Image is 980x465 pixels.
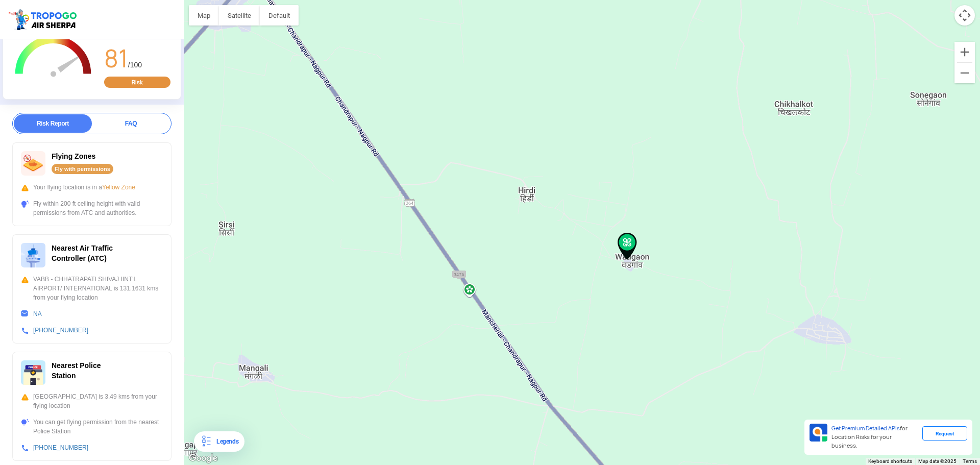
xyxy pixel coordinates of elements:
[33,327,88,334] a: [PHONE_NUMBER]
[922,426,967,440] div: Request
[954,63,975,83] button: Zoom out
[52,164,113,174] div: Fly with permissions
[963,458,977,464] a: Terms
[128,61,142,69] span: /100
[954,42,975,62] button: Zoom in
[21,275,163,302] div: VABB - CHHATRAPATI SHIVAJ IINT'L AIRPORT/ INTERNATIONAL is 131.1631 kms from your flying location
[21,183,163,192] div: Your flying location is in a
[21,418,163,436] div: You can get flying permission from the nearest Police Station
[52,244,113,262] span: Nearest Air Traffic Controller (ATC)
[104,42,128,75] span: 81
[831,425,900,432] span: Get Premium Detailed APIs
[52,361,101,380] span: Nearest Police Station
[21,360,45,385] img: ic_police_station.svg
[104,77,170,88] div: Risk
[8,8,80,31] img: ic_tgdronemaps.svg
[918,458,957,464] span: Map data ©2025
[102,184,135,191] span: Yellow Zone
[954,5,975,26] button: Map camera controls
[33,310,42,317] a: NA
[21,199,163,217] div: Fly within 200 ft ceiling height with valid permissions from ATC and authorities.
[21,392,163,410] div: [GEOGRAPHIC_DATA] is 3.49 kms from your flying location
[827,424,922,451] div: for Location Risks for your business.
[33,444,88,451] a: [PHONE_NUMBER]
[189,5,219,26] button: Show street map
[868,458,912,465] button: Keyboard shortcuts
[52,152,95,160] span: Flying Zones
[200,435,212,448] img: Legends
[11,25,96,89] g: Chart
[186,452,220,465] img: Google
[92,114,170,133] div: FAQ
[21,151,45,176] img: ic_nofly.svg
[186,452,220,465] a: Open this area in Google Maps (opens a new window)
[21,243,45,267] img: ic_atc.svg
[219,5,260,26] button: Show satellite imagery
[810,424,827,442] img: Premium APIs
[212,435,238,448] div: Legends
[14,114,92,133] div: Risk Report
